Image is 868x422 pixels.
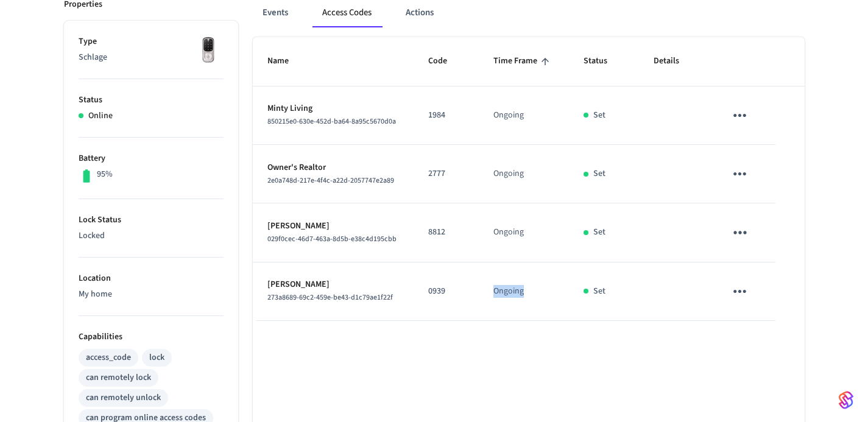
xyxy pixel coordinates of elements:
td: Ongoing [479,203,570,262]
div: can remotely lock [86,371,151,384]
p: 1984 [428,109,464,122]
p: Type [79,35,224,48]
td: Ongoing [479,262,570,321]
p: [PERSON_NAME] [267,278,400,291]
span: Time Frame [493,52,553,71]
p: Minty Living [267,102,400,115]
img: SeamLogoGradient.69752ec5.svg [839,390,853,410]
table: sticky table [253,37,805,321]
p: Set [593,109,605,122]
p: Status [79,94,224,107]
p: My home [79,288,224,301]
p: Set [593,226,605,239]
div: access_code [86,351,131,364]
span: 850215e0-630e-452d-ba64-8a95c5670d0a [267,116,396,127]
p: Locked [79,230,224,242]
p: Set [593,285,605,298]
td: Ongoing [479,145,570,203]
span: 273a8689-69c2-459e-be43-d1c79ae1f22f [267,292,393,303]
p: 8812 [428,226,464,239]
p: Location [79,272,224,285]
span: 2e0a748d-217e-4f4c-a22d-2057747e2a89 [267,175,394,186]
p: Set [593,167,605,180]
p: 2777 [428,167,464,180]
p: 95% [97,168,113,181]
p: Schlage [79,51,224,64]
span: Status [584,52,623,71]
p: Owner's Realtor [267,161,400,174]
span: Code [428,52,463,71]
img: Yale Assure Touchscreen Wifi Smart Lock, Satin Nickel, Front [193,35,224,66]
div: lock [149,351,164,364]
p: 0939 [428,285,464,298]
td: Ongoing [479,86,570,145]
p: [PERSON_NAME] [267,220,400,233]
div: can remotely unlock [86,392,161,404]
span: Name [267,52,305,71]
span: 029f0cec-46d7-463a-8d5b-e38c4d195cbb [267,234,397,244]
p: Capabilities [79,331,224,343]
p: Battery [79,152,224,165]
span: Details [654,52,695,71]
p: Lock Status [79,214,224,227]
p: Online [88,110,113,122]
